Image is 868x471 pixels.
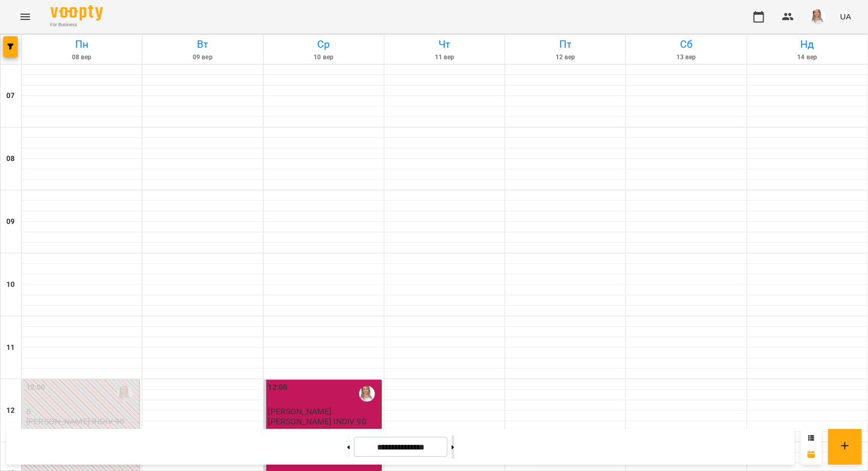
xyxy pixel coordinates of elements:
[23,36,140,52] h6: Пн
[265,36,382,52] h6: Ср
[50,5,103,20] img: Voopty Logo
[386,52,503,62] h6: 11 вер
[628,36,745,52] h6: Сб
[268,382,288,393] label: 12:00
[749,52,866,62] h6: 14 вер
[265,52,382,62] h6: 10 вер
[50,22,103,28] span: For Business
[507,36,624,52] h6: Пт
[26,407,137,416] p: 0
[840,11,851,22] span: UA
[507,52,624,62] h6: 12 вер
[749,36,866,52] h6: Нд
[628,52,745,62] h6: 13 вер
[268,417,367,426] p: [PERSON_NAME] INDIV 90
[811,9,825,24] img: a3864db21cf396e54496f7cceedc0ca3.jpg
[6,90,15,102] h6: 07
[6,405,15,416] h6: 12
[386,36,503,52] h6: Чт
[26,417,124,426] p: [PERSON_NAME] INDIV 90
[6,342,15,354] h6: 11
[117,386,133,402] img: Кравченко Тетяна
[23,52,140,62] h6: 08 вер
[6,216,15,228] h6: 09
[6,279,15,291] h6: 10
[144,36,261,52] h6: Вт
[26,382,46,393] label: 12:00
[268,406,332,416] span: [PERSON_NAME]
[359,386,375,402] img: Кравченко Тетяна
[836,7,855,26] button: UA
[13,4,38,29] button: Menu
[6,153,15,165] h6: 08
[144,52,261,62] h6: 09 вер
